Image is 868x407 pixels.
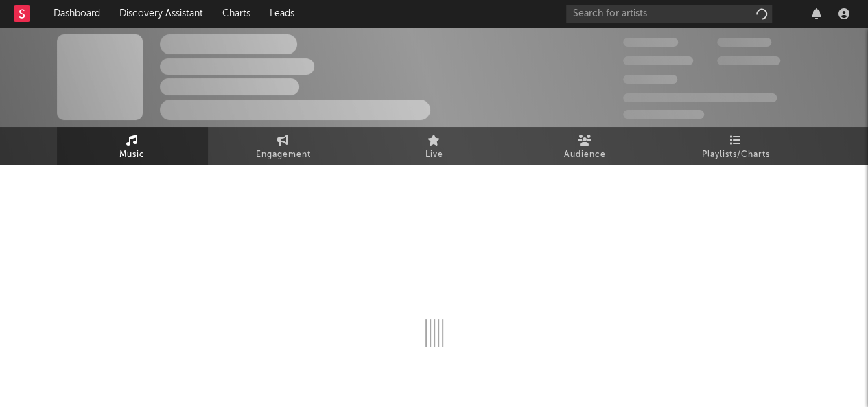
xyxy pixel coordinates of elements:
[208,127,359,165] a: Engagement
[623,93,777,102] span: 50,000,000 Monthly Listeners
[256,147,311,163] span: Engagement
[623,38,678,47] span: 300,000
[623,75,677,84] span: 100,000
[717,38,771,47] span: 100,000
[510,127,661,165] a: Audience
[717,56,780,65] span: 1,000,000
[425,147,443,163] span: Live
[623,56,693,65] span: 50,000,000
[57,127,208,165] a: Music
[566,5,772,23] input: Search for artists
[702,147,770,163] span: Playlists/Charts
[564,147,606,163] span: Audience
[661,127,812,165] a: Playlists/Charts
[119,147,145,163] span: Music
[359,127,510,165] a: Live
[623,110,704,119] span: Jump Score: 85.0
